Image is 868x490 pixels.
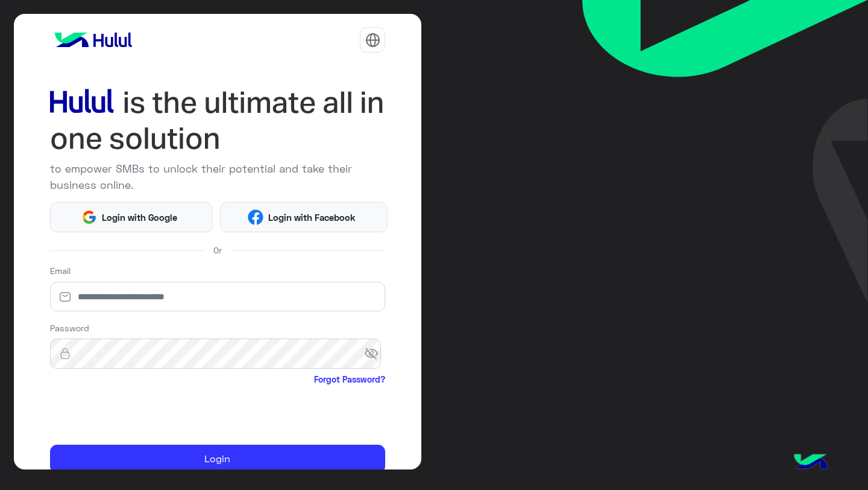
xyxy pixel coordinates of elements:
button: Login with Google [50,202,213,232]
a: Forgot Password? [314,373,385,386]
img: hululLoginTitle_EN.svg [50,84,386,156]
button: Login [50,445,386,474]
label: Email [50,264,71,277]
span: Or [213,244,222,256]
img: Google [81,209,98,226]
img: Facebook [248,209,264,226]
p: to empower SMBs to unlock their potential and take their business online. [50,161,386,193]
img: tab [365,33,380,48]
img: logo [50,28,137,52]
iframe: reCAPTCHA [50,389,233,436]
button: Login with Facebook [220,202,388,232]
img: email [50,291,80,303]
img: lock [50,348,80,360]
img: hulul-logo.png [790,442,832,484]
span: visibility_off [364,343,386,364]
span: Login with Google [97,211,181,224]
label: Password [50,322,89,334]
span: Login with Facebook [263,211,360,224]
